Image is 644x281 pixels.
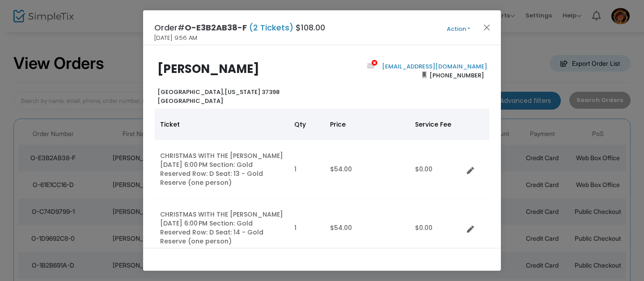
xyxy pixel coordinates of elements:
span: [PHONE_NUMBER] [427,68,487,82]
td: $54.00 [325,199,410,257]
div: Data table [155,109,489,257]
span: (2 Tickets) [247,22,296,33]
td: $0.00 [410,199,463,257]
span: [GEOGRAPHIC_DATA], [157,88,225,96]
th: Ticket [155,109,289,140]
td: CHRISTMAS WITH THE [PERSON_NAME] [DATE] 6:00 PM Section: Gold Reserved Row: D Seat: 14 - Gold Res... [155,199,289,257]
span: [DATE] 9:56 AM [154,34,197,43]
span: O-E3B2AB38-F [185,22,247,33]
th: Price [325,109,410,140]
td: 1 [289,199,325,257]
th: Qty [289,109,325,140]
b: [PERSON_NAME] [157,61,259,77]
h4: Order# $108.00 [154,21,325,34]
button: Action [432,24,485,34]
th: Service Fee [410,109,463,140]
td: CHRISTMAS WITH THE [PERSON_NAME] [DATE] 6:00 PM Section: Gold Reserved Row: D Seat: 13 - Gold Res... [155,140,289,199]
td: 1 [289,140,325,199]
a: [EMAIL_ADDRESS][DOMAIN_NAME] [380,62,487,71]
td: $54.00 [325,140,410,199]
td: $0.00 [410,140,463,199]
button: Close [481,21,493,33]
b: [US_STATE] 37398 [GEOGRAPHIC_DATA] [157,88,280,105]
